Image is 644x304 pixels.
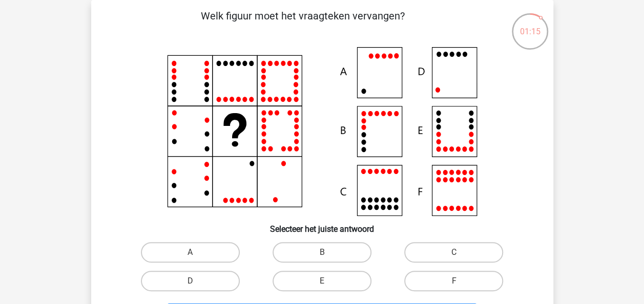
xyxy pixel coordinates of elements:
h6: Selecteer het juiste antwoord [108,216,537,234]
label: F [404,271,503,291]
p: Welk figuur moet het vraagteken vervangen? [108,8,498,39]
label: C [404,242,503,263]
label: D [141,271,240,291]
div: 01:15 [511,12,549,38]
label: A [141,242,240,263]
label: B [273,242,371,263]
label: E [273,271,371,291]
